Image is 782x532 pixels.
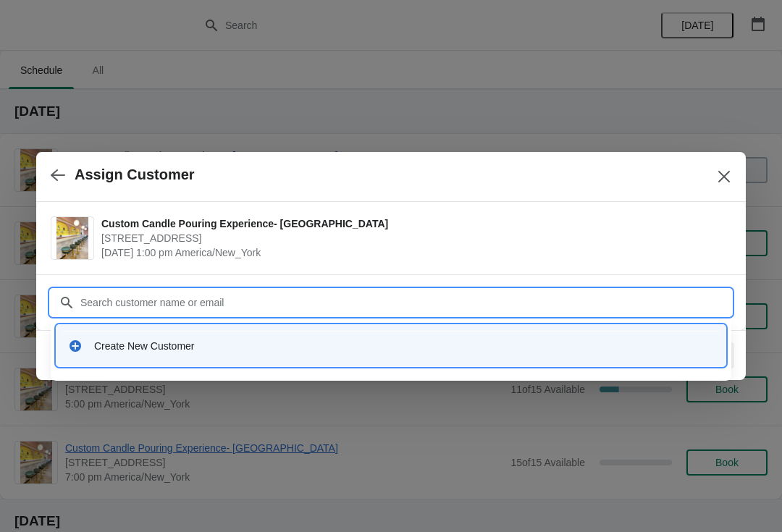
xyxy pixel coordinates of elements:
[101,231,724,245] span: [STREET_ADDRESS]
[80,290,731,316] input: Search customer name or email
[101,216,724,231] span: Custom Candle Pouring Experience- [GEOGRAPHIC_DATA]
[75,166,195,183] h2: Assign Customer
[711,164,737,190] button: Close
[56,217,88,259] img: Custom Candle Pouring Experience- Delray Beach | 415 East Atlantic Avenue, Delray Beach, FL, USA ...
[94,339,714,353] div: Create New Customer
[101,245,724,260] span: [DATE] 1:00 pm America/New_York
